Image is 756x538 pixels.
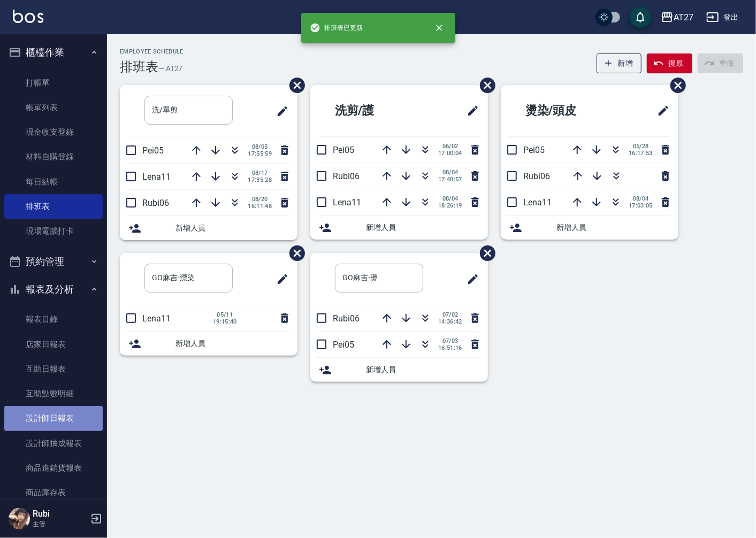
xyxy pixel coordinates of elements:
span: 刪除班表 [281,237,307,269]
div: 新增人員 [310,216,488,240]
span: 修改班表的標題 [270,266,289,292]
a: 互助點數明細 [4,381,103,406]
span: 17:55:59 [248,150,272,157]
span: 08/20 [248,196,272,203]
div: 新增人員 [310,358,488,382]
h3: 排班表 [120,59,158,74]
span: 新增人員 [366,222,479,233]
h6: — AT27 [158,63,183,74]
span: 刪除班表 [472,70,497,101]
span: 08/04 [629,195,653,202]
span: Rubi06 [142,198,169,208]
span: Rubi06 [333,313,360,324]
a: 設計師抽成報表 [4,431,103,456]
button: 櫃檯作業 [4,39,103,66]
span: 17:03:05 [629,202,653,209]
div: 新增人員 [120,216,297,240]
input: 排版標題 [144,264,233,293]
p: 主管 [33,519,87,529]
span: Rubi06 [333,171,360,181]
a: 現場電腦打卡 [4,219,103,243]
span: 05/28 [629,143,653,150]
input: 排版標題 [144,96,233,125]
a: 現金收支登錄 [4,120,103,144]
a: 帳單列表 [4,95,103,120]
span: 05/11 [213,311,237,318]
span: 16:51:16 [438,344,462,351]
span: 新增人員 [175,222,289,234]
a: 商品庫存表 [4,480,103,505]
button: AT27 [656,6,698,28]
span: Lena11 [142,313,171,324]
span: 08/17 [248,170,272,176]
span: 08/05 [248,143,272,150]
button: 復原 [647,53,692,73]
span: 18:26:19 [438,202,462,209]
div: 新增人員 [120,332,297,356]
a: 打帳單 [4,71,103,95]
a: 材料自購登錄 [4,144,103,169]
button: close [427,16,451,40]
h5: Rubi [33,509,87,519]
span: Lena11 [523,197,552,207]
span: 17:00:04 [438,150,462,157]
span: 修改班表的標題 [460,266,479,292]
span: 07/03 [438,337,462,344]
span: 新增人員 [175,338,289,349]
a: 報表目錄 [4,307,103,332]
span: Pei05 [333,145,354,155]
span: 修改班表的標題 [651,98,670,124]
span: 07/02 [438,311,462,318]
span: Pei05 [333,340,354,350]
span: 刪除班表 [281,70,307,101]
span: 06/02 [438,143,462,150]
button: save [630,6,651,28]
span: 17:35:28 [248,176,272,183]
span: Pei05 [142,145,164,156]
h2: 燙染/頭皮 [509,91,621,130]
button: 報表及分析 [4,275,103,303]
div: AT27 [674,11,693,24]
a: 每日結帳 [4,170,103,194]
span: 修改班表的標題 [460,98,479,124]
h2: Employee Schedule [120,48,184,55]
span: 17:40:57 [438,176,462,183]
span: 16:17:53 [629,150,653,157]
img: Logo [13,10,43,23]
img: Person [9,508,30,529]
button: 預約管理 [4,248,103,275]
span: Lena11 [142,172,171,182]
input: 排版標題 [335,264,423,293]
div: 新增人員 [501,216,678,240]
span: 修改班表的標題 [270,98,289,124]
button: 登出 [702,7,743,27]
span: 14:36:42 [438,318,462,325]
a: 店家日報表 [4,332,103,357]
span: Rubi06 [523,171,550,181]
span: 刪除班表 [662,70,688,101]
span: 新增人員 [556,222,670,233]
a: 設計師日報表 [4,406,103,431]
span: 排班表已更新 [310,22,363,33]
span: 新增人員 [366,364,479,375]
a: 排班表 [4,194,103,219]
span: 19:15:40 [213,318,237,325]
span: 08/04 [438,169,462,176]
a: 互助日報表 [4,357,103,381]
span: 刪除班表 [472,237,497,269]
button: 新增 [597,53,642,73]
a: 商品進銷貨報表 [4,456,103,480]
span: Lena11 [333,197,361,207]
span: 08/04 [438,195,462,202]
span: Pei05 [523,145,545,155]
span: 16:11:48 [248,203,272,210]
h2: 洗剪/護 [319,91,425,130]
